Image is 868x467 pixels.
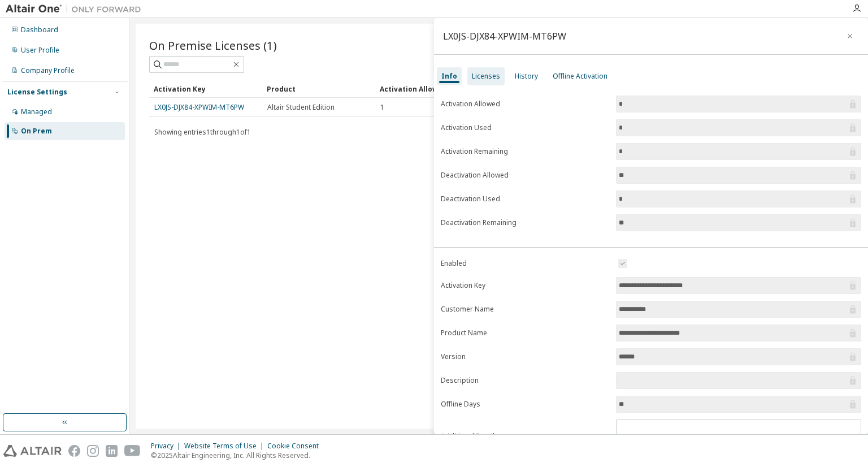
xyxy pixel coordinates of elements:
label: Customer Name [441,305,609,314]
label: Product Name [441,328,609,338]
img: facebook.svg [68,445,80,457]
img: Altair One [6,3,147,15]
div: History [515,72,538,81]
div: On Prem [21,127,52,136]
label: Enabled [441,259,609,268]
img: instagram.svg [87,445,99,457]
div: Managed [21,107,52,116]
label: Activation Key [441,281,609,290]
span: 1 [380,103,384,112]
div: LX0JS-DJX84-XPWIM-MT6PW [443,32,566,41]
div: Activation Allowed [380,80,484,98]
img: altair_logo.svg [3,445,62,457]
label: Activation Remaining [441,147,609,156]
label: Deactivation Allowed [441,171,609,180]
a: LX0JS-DJX84-XPWIM-MT6PW [154,102,244,112]
label: Offline Days [441,400,609,409]
label: Activation Allowed [441,100,609,109]
label: Version [441,352,609,361]
div: User Profile [21,46,59,55]
span: Showing entries 1 through 1 of 1 [154,127,251,137]
span: On Premise Licenses (1) [149,37,277,53]
label: Additional Details [441,432,609,441]
img: youtube.svg [124,445,141,457]
div: Product [267,80,371,98]
p: © 2025 Altair Engineering, Inc. All Rights Reserved. [151,451,325,460]
div: Offline Activation [553,72,607,81]
div: Website Terms of Use [184,442,267,451]
div: Company Profile [21,66,75,75]
label: Activation Used [441,123,609,132]
span: Altair Student Edition [267,103,335,112]
div: Cookie Consent [267,442,325,451]
label: Deactivation Used [441,194,609,204]
img: linkedin.svg [106,445,118,457]
div: Info [441,72,457,81]
div: Privacy [151,442,184,451]
div: License Settings [7,88,67,97]
label: Deactivation Remaining [441,218,609,227]
div: Activation Key [154,80,258,98]
div: Licenses [472,72,500,81]
div: Dashboard [21,25,58,34]
label: Description [441,376,609,385]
